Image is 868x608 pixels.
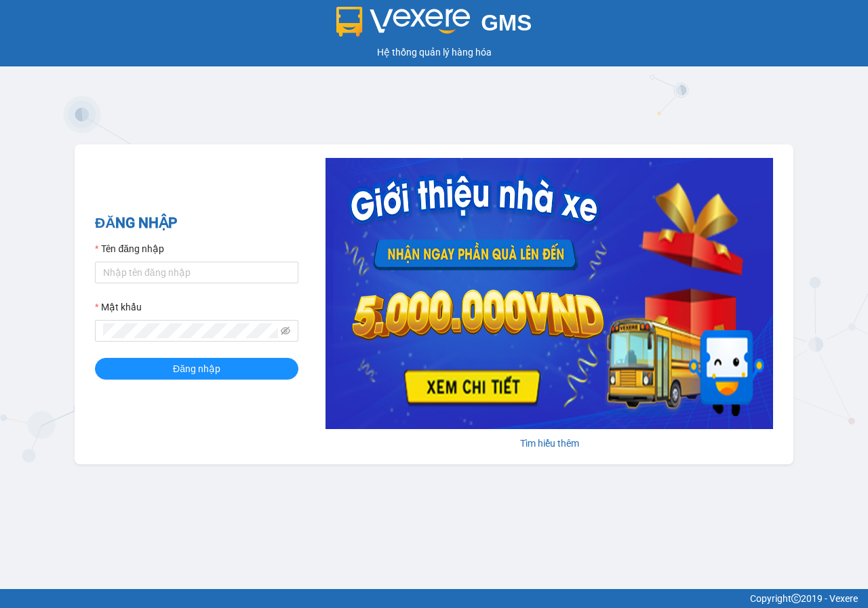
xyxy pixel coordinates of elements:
button: Đăng nhập [95,358,298,380]
h2: ĐĂNG NHẬP [95,212,298,235]
span: Đăng nhập [173,361,220,376]
input: Tên đăng nhập [95,262,298,283]
span: eye-invisible [281,326,290,336]
div: Tìm hiểu thêm [325,436,773,451]
a: GMS [336,20,532,31]
span: GMS [481,10,532,35]
div: Hệ thống quản lý hàng hóa [3,45,865,60]
input: Mật khẩu [103,323,278,338]
label: Mật khẩu [95,300,142,315]
div: Copyright 2019 - Vexere [10,591,858,606]
img: banner-0 [325,158,773,429]
span: copyright [791,594,801,603]
label: Tên đăng nhập [95,241,164,256]
img: logo 2 [336,7,471,37]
